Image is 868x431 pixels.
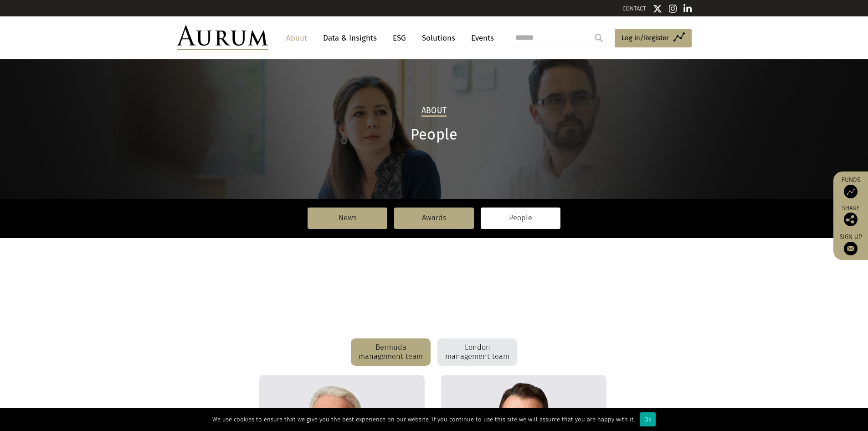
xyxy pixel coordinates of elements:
a: Sign up [838,233,863,255]
a: News [308,208,387,228]
div: London management team [437,338,517,366]
a: Awards [394,208,474,228]
div: Bermuda management team [351,338,431,366]
h1: People [177,126,692,144]
img: Sign up to our newsletter [844,242,858,255]
a: Funds [838,176,863,198]
img: Aurum [177,26,268,50]
div: Share [838,205,863,226]
img: Linkedin icon [683,4,692,13]
div: Ok [640,412,656,426]
a: Log in/Register [615,29,692,48]
a: Solutions [417,30,460,47]
a: People [481,208,560,228]
img: Access Funds [844,185,858,198]
a: ESG [388,30,411,47]
img: Instagram icon [669,4,677,13]
a: Data & Insights [318,30,381,47]
img: Twitter icon [653,4,662,13]
a: CONTACT [622,5,646,12]
input: Submit [590,29,608,47]
a: Events [467,30,494,47]
img: Share this post [844,213,858,226]
a: About [282,30,312,47]
span: Log in/Register [621,32,669,43]
h2: About [421,106,447,117]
